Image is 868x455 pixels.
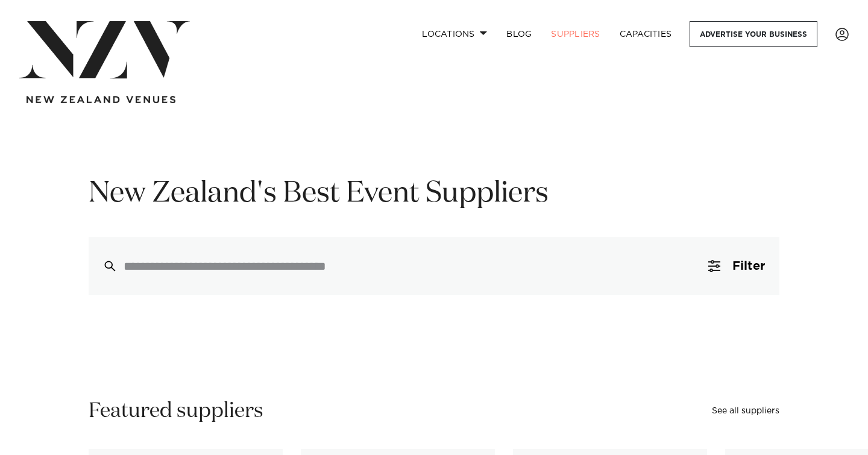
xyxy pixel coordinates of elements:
[19,21,190,78] img: nzv-logo.png
[412,21,497,47] a: Locations
[732,260,765,272] span: Filter
[541,21,609,47] a: SUPPLIERS
[27,96,175,104] img: new-zealand-venues-text.png
[497,21,541,47] a: BLOG
[712,407,779,415] a: See all suppliers
[89,175,779,213] h1: New Zealand's Best Event Suppliers
[89,398,263,425] h2: Featured suppliers
[690,21,817,47] a: Advertise your business
[694,237,779,295] button: Filter
[610,21,682,47] a: Capacities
